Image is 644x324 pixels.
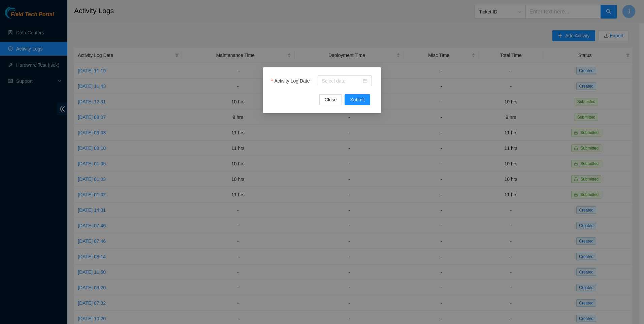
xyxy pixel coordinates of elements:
button: Submit [345,94,370,105]
span: Submit [350,96,365,103]
input: Activity Log Date [322,77,361,85]
label: Activity Log Date [271,75,314,86]
button: Close [319,94,342,105]
span: Close [325,96,337,103]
